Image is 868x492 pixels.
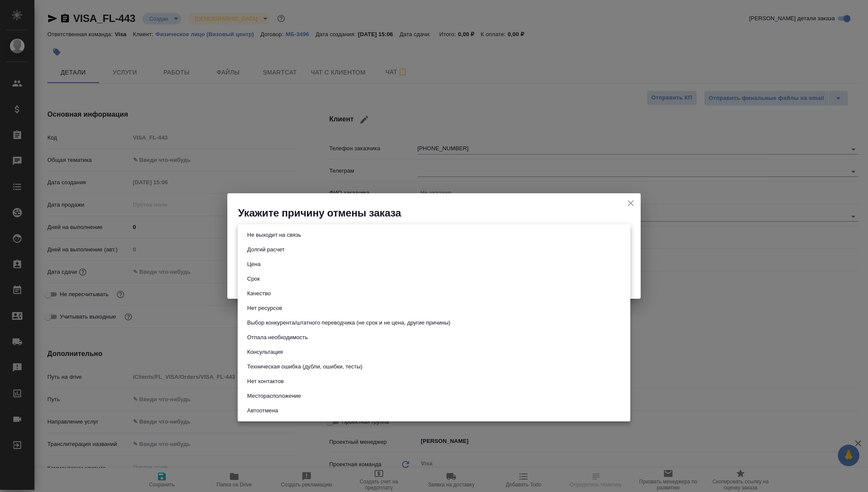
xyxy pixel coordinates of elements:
[245,260,263,269] button: Цена
[245,318,453,328] button: Выбор конкурента/штатного переводчика (не срок и не цена, другие причины)
[245,303,285,313] button: Нет ресурсов
[245,274,263,284] button: Срок
[245,230,304,240] button: Не выходит на связь
[245,333,310,342] button: Отпала необходимость
[245,362,365,371] button: Техническая ошибка (дубли, ошибки, тесты)
[245,377,286,386] button: Нет контактов
[245,289,273,298] button: Качество
[245,391,304,401] button: Месторасположение
[245,245,287,254] button: Долгий расчет
[245,347,285,357] button: Консультация
[245,406,281,415] button: Автоотмена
